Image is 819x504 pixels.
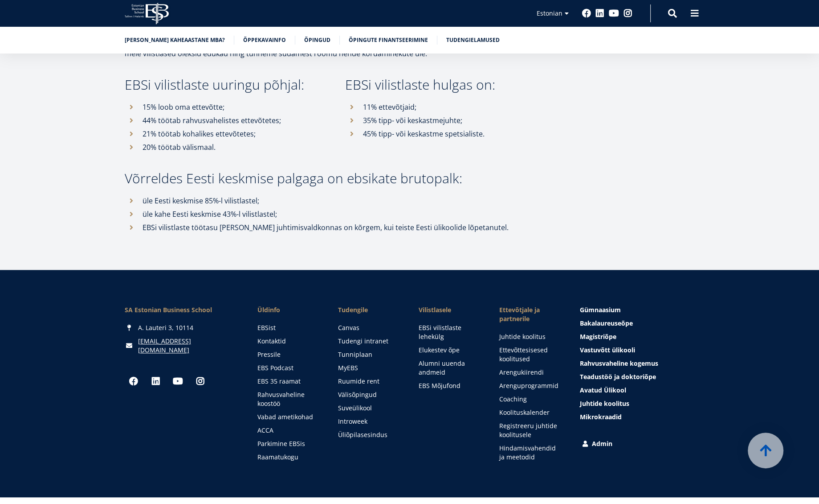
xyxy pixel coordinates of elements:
[257,413,320,421] a: Vabad ametikohad
[338,377,401,386] a: Ruumide rent
[579,359,694,368] a: Rahvusvaheline kogemus
[143,194,548,207] p: üle Eesti keskmise 85%-l vilistlastel;
[257,439,320,448] a: Parkimine EBSis
[257,337,320,346] a: Kontaktid
[2,99,8,105] input: Kaheaastane MBA
[363,127,548,140] p: 45% tipp- või keskastme spetsialiste.
[125,372,143,390] a: Facebook
[125,114,327,127] li: 44% töötab rahvusvahelistes ettevõtetes;
[338,364,401,372] a: MyEBS
[257,377,320,386] a: EBS 35 raamat
[257,323,320,332] a: EBSist
[338,306,401,314] a: Tudengile
[499,306,562,323] span: Ettevõtjale ja partnerile
[169,372,187,390] a: Youtube
[418,323,481,341] a: EBSi vilistlaste lehekülg
[243,36,286,45] a: Õppekavainfo
[257,364,320,372] a: EBS Podcast
[609,9,619,18] a: Youtube
[499,346,562,364] a: Ettevõttesisesed koolitused
[338,430,401,439] a: Üliõpilasesindus
[2,111,8,117] input: Tehnoloogia ja innovatsiooni juhtimine (MBA)
[125,36,225,45] a: [PERSON_NAME] kaheaastane MBA?
[338,337,401,346] a: Tudengi intranet
[582,9,591,18] a: Facebook
[212,0,252,8] span: Perekonnanimi
[10,111,131,119] span: Tehnoloogia ja innovatsiooni juhtimine (MBA)
[579,332,616,341] span: Magistriõpe
[338,417,401,426] a: Introweek
[499,332,562,341] a: Juhtide koolitus
[125,127,327,140] li: 21% töötab kohalikes ettevõtetes;
[579,359,658,368] span: Rahvusvaheline kogemus
[579,332,694,341] a: Magistriõpe
[579,413,694,421] a: Mikrokraadid
[125,172,548,185] h3: Võrreldes Eesti keskmise palgaga on ebsikate brutopalk:
[499,444,562,462] a: Hindamisvahendid ja meetodid
[580,439,695,448] a: Admin
[147,372,165,390] a: Linkedin
[579,306,694,314] a: Gümnaasium
[579,346,694,355] a: Vastuvõtt ülikooli
[125,306,240,314] div: SA Estonian Business School
[143,207,548,221] p: üle kahe Eesti keskmise 43%-l vilistlastel;
[499,368,562,377] a: Arengukiirendi
[257,453,320,462] a: Raamatukogu
[418,306,481,314] span: Vilistlasele
[125,100,327,114] li: 15% loob oma ettevõtte;
[418,359,481,377] a: Alumni uuenda andmeid
[579,319,632,327] span: Bakalaureuseõpe
[338,390,401,399] a: Välisõpingud
[623,9,632,18] a: Instagram
[579,372,694,381] a: Teadustöö ja doktoriõpe
[579,386,626,394] span: Avatud Ülikool
[257,306,320,314] span: Üldinfo
[338,404,401,413] a: Suveülikool
[499,421,562,439] a: Registreeru juhtide koolitusele
[579,306,620,314] span: Gümnaasium
[138,337,240,355] a: [EMAIL_ADDRESS][DOMAIN_NAME]
[579,413,621,421] span: Mikrokraadid
[143,221,548,234] p: EBSi vilistlaste töötasu [PERSON_NAME] juhtimisvaldkonnas on kõrgem, kui teiste Eesti ülikoolide ...
[446,36,500,45] a: Tudengielamused
[418,381,481,390] a: EBS Mõjufond
[2,88,8,94] input: Üheaastane eestikeelne MBA
[125,323,240,332] div: A. Lauteri 3, 10114
[363,100,548,114] p: 11% ettevõtjaid;
[363,114,548,127] p: 35% tipp- või keskastmejuhte;
[125,140,327,154] li: 20% töötab välismaal.
[499,395,562,404] a: Coaching
[257,350,320,359] a: Pressile
[257,426,320,435] a: ACCA
[304,36,330,45] a: Õpingud
[125,78,327,91] h3: EBSi vilistlaste uuringu põhjal:
[349,36,428,45] a: Õpingute finantseerimine
[338,350,401,359] a: Tunniplaan
[418,346,481,355] a: Elukestev õpe
[579,372,656,381] span: Teadustöö ja doktoriõpe
[192,372,209,390] a: Instagram
[595,9,604,18] a: Linkedin
[499,408,562,417] a: Koolituskalender
[579,399,629,408] span: Juhtide koolitus
[579,346,635,354] span: Vastuvõtt ülikooli
[579,319,694,328] a: Bakalaureuseõpe
[345,78,548,91] h3: EBSi vilistlaste hulgas on:
[338,323,401,332] a: Canvas
[10,99,58,107] span: Kaheaastane MBA
[10,87,87,95] span: Üheaastane eestikeelne MBA
[499,381,562,390] a: Arenguprogrammid
[579,399,694,408] a: Juhtide koolitus
[579,386,694,395] a: Avatud Ülikool
[257,390,320,408] a: Rahvusvaheline koostöö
